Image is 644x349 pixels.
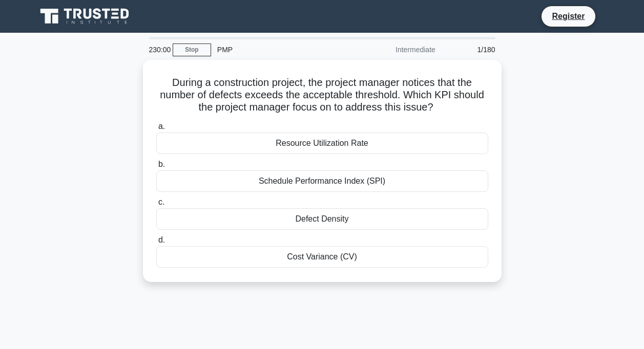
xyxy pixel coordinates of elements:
a: Register [546,10,591,23]
span: b. [158,160,165,168]
div: 1/180 [442,39,502,60]
span: d. [158,235,165,244]
div: Defect Density [156,208,488,230]
span: a. [158,122,165,130]
div: Intermediate [352,39,442,60]
div: PMP [211,39,352,60]
div: Resource Utilization Rate [156,133,488,154]
a: Stop [173,43,211,56]
span: c. [158,198,164,206]
div: Cost Variance (CV) [156,246,488,268]
h5: During a construction project, the project manager notices that the number of defects exceeds the... [155,76,489,114]
div: 230:00 [143,39,173,60]
div: Schedule Performance Index (SPI) [156,170,488,192]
